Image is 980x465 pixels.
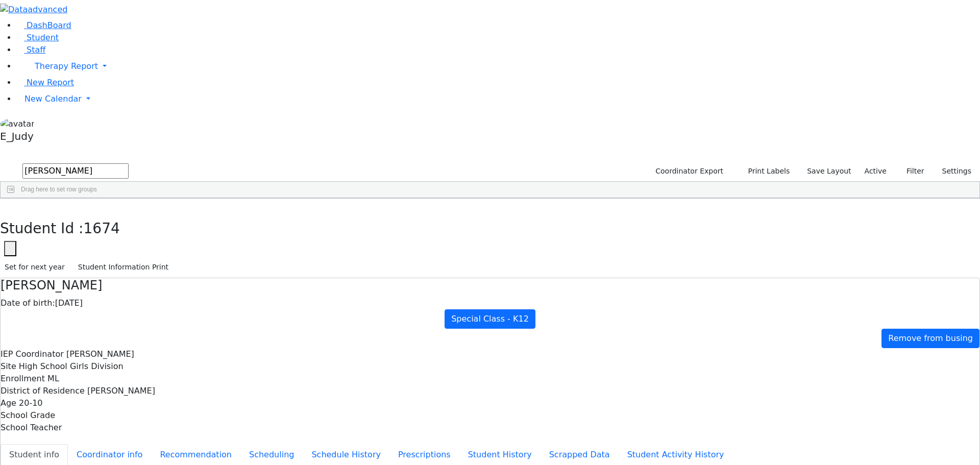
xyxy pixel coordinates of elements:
[1,360,16,373] label: Site
[1,409,55,422] label: School Grade
[1,278,979,293] h4: [PERSON_NAME]
[649,163,728,179] button: Coordinator Export
[929,163,976,179] button: Settings
[27,78,74,87] span: New Report
[1,348,64,360] label: IEP Coordinator
[1,385,85,397] label: District of Residence
[16,56,980,77] a: Therapy Report
[736,163,794,179] button: Print Labels
[445,309,535,329] a: Special Class - K12
[860,163,891,179] label: Active
[27,45,45,55] span: Staff
[87,386,155,396] span: [PERSON_NAME]
[888,333,973,343] span: Remove from busing
[27,33,59,42] span: Student
[16,45,45,55] a: Staff
[22,163,129,179] input: Search
[19,361,124,371] span: High School Girls Division
[1,397,16,409] label: Age
[893,163,929,179] button: Filter
[27,20,71,30] span: DashBoard
[881,329,979,348] a: Remove from busing
[24,94,82,104] span: New Calendar
[16,20,71,30] a: DashBoard
[47,374,59,383] span: ML
[84,220,120,237] span: 1674
[73,259,173,275] button: Student Information Print
[1,373,45,385] label: Enrollment
[1,422,62,434] label: School Teacher
[16,78,74,87] a: New Report
[16,33,59,42] a: Student
[16,89,980,109] a: New Calendar
[802,163,855,179] button: Save Layout
[66,349,134,359] span: [PERSON_NAME]
[1,297,55,309] label: Date of birth:
[35,61,98,71] span: Therapy Report
[19,398,43,408] span: 20-10
[1,297,979,309] div: [DATE]
[21,186,97,193] span: Drag here to set row groups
